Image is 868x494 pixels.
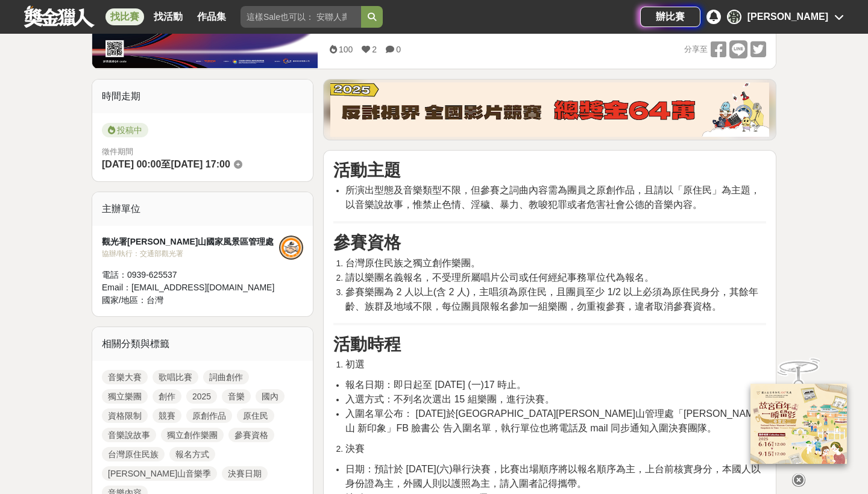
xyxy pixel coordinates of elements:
[750,384,847,464] img: 968ab78a-c8e5-4181-8f9d-94c24feca916.png
[372,45,377,54] span: 2
[228,428,274,442] a: 參賽資格
[256,389,285,404] a: 國內
[345,394,555,404] span: 入選方式：不列名次選出 15 組樂團，進行決賽。
[345,443,365,454] span: 決賽
[102,389,148,404] a: 獨立樂團
[102,123,148,137] span: 投稿中
[149,8,187,25] a: 找活動
[102,408,148,423] a: 資格限制
[396,45,401,54] span: 0
[102,295,146,305] span: 國家/地區：
[105,8,144,25] a: 找比賽
[241,6,361,28] input: 這樣Sale也可以： 安聯人壽創意銷售法募集
[203,370,249,384] a: 詞曲創作
[186,389,217,404] a: 2025
[92,192,313,226] div: 主辦單位
[222,466,268,481] a: 決賽日期
[237,408,274,423] a: 原住民
[102,236,279,248] div: 觀光署[PERSON_NAME]山國家風景區管理處
[345,258,480,268] span: 台灣原住民族之獨立創作樂團。
[102,447,165,461] a: 台灣原住民族
[345,359,365,369] span: 初選
[102,428,156,442] a: 音樂說故事
[640,7,700,27] a: 辦比賽
[684,40,708,58] span: 分享至
[333,233,401,252] strong: 參賽資格
[146,295,163,305] span: 台灣
[102,147,133,156] span: 徵件期間
[169,447,215,461] a: 報名方式
[339,45,353,54] span: 100
[186,408,232,423] a: 原創作品
[333,161,401,180] strong: 活動主題
[102,370,148,384] a: 音樂大賽
[171,159,230,169] span: [DATE] 17:00
[747,10,828,24] div: [PERSON_NAME]
[92,80,313,113] div: 時間走期
[222,389,251,404] a: 音樂
[345,408,763,433] span: 入圍名單公布： [DATE]於[GEOGRAPHIC_DATA][PERSON_NAME]山管理處「[PERSON_NAME]山 新印象」FB 臉書公 告入圍名單，執行單位也將電話及 mail ...
[330,83,769,137] img: 760c60fc-bf85-49b1-bfa1-830764fee2cd.png
[102,281,279,294] div: Email： [EMAIL_ADDRESS][DOMAIN_NAME]
[345,287,758,311] span: 參賽樂團為 2 人以上(含 2 人)，主唱須為原住民，且團員至少 1/2 以上必須為原住民身分，其餘年齡、族群及地域不限，每位團員限報名參加一組樂團，勿重複參賽，違者取消參賽資格。
[333,335,401,354] strong: 活動時程
[161,428,224,442] a: 獨立創作樂團
[727,10,741,24] div: 鄧
[345,185,760,210] span: 所演出型態及音樂類型不限，但參賽之詞曲內容需為團員之原創作品，且請以「原住民」為主題，以音樂說故事，惟禁止色情、淫穢、暴力、教唆犯罪或者危害社會公德的音樂內容。
[102,159,161,169] span: [DATE] 00:00
[153,370,198,384] a: 歌唱比賽
[153,408,181,423] a: 競賽
[102,269,279,281] div: 電話： 0939-625537
[153,389,181,404] a: 創作
[345,272,654,283] span: 請以樂團名義報名，不受理所屬唱片公司或任何經紀事務單位代為報名。
[161,159,171,169] span: 至
[102,466,217,481] a: [PERSON_NAME]山音樂季
[192,8,231,25] a: 作品集
[345,464,761,489] span: 日期：預計於 [DATE](六)舉行決賽，比賽出場順序將以報名順序為主，上台前核實身分，本國人以身份證為主，外國人則以護照為主，請入圍者記得攜帶。
[345,380,526,390] span: 報名日期：即日起至 [DATE] (一)17 時止。
[102,248,279,259] div: 協辦/執行： 交通部觀光署
[92,327,313,361] div: 相關分類與標籤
